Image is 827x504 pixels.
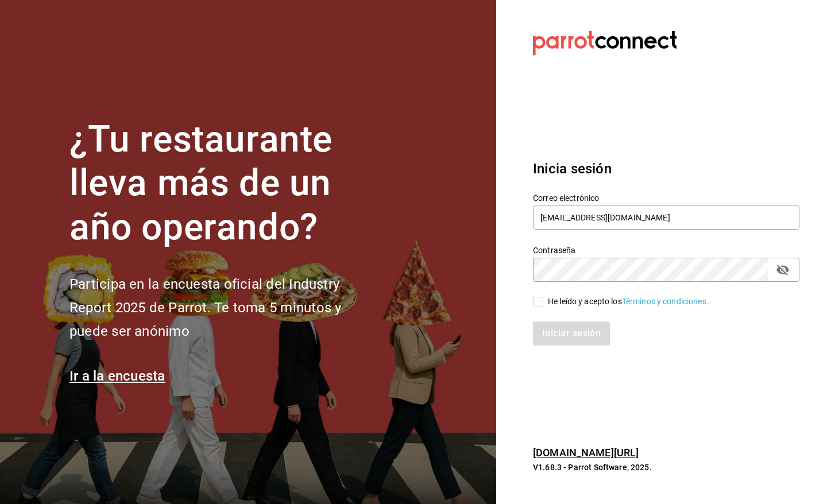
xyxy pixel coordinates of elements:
[533,193,799,201] label: Correo electrónico
[533,158,799,179] h3: Inicia sesión
[533,462,799,473] p: V1.68.3 - Parrot Software, 2025.
[533,447,639,459] a: [DOMAIN_NAME][URL]
[69,368,165,384] a: Ir a la encuesta
[69,118,380,250] h1: ¿Tu restaurante lleva más de un año operando?
[69,273,380,343] h2: Participa en la encuesta oficial del Industry Report 2025 de Parrot. Te toma 5 minutos y puede se...
[533,206,799,230] input: Ingresa tu correo electrónico
[622,297,709,306] a: Términos y condiciones.
[773,260,793,280] button: passwordField
[533,246,799,254] label: Contraseña
[548,296,709,308] div: He leído y acepto los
